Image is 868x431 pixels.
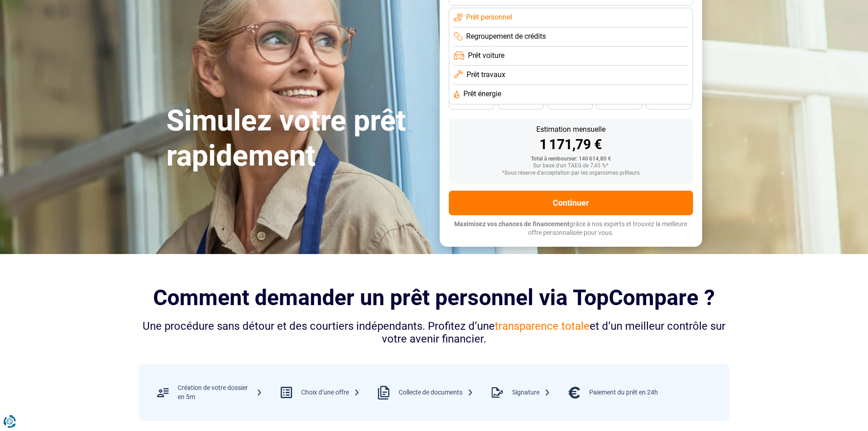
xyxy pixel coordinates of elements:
[467,70,505,80] span: Prêt travaux
[658,100,678,105] span: 24 mois
[589,388,658,397] div: Paiement du prêt en 24h
[456,170,686,177] div: *Sous réserve d'acceptation par les organismes prêteurs
[456,138,686,151] div: 1 171,79 €
[462,100,482,105] span: 48 mois
[449,191,693,215] button: Continuer
[456,163,686,169] div: Sur base d'un TAEG de 7,45 %*
[178,384,262,401] div: Création de votre dossier en 5m
[466,12,512,22] span: Prêt personnel
[399,388,473,397] div: Collecte de documents
[463,89,501,99] span: Prêt énergie
[609,100,629,105] span: 30 mois
[495,320,590,332] span: transparence totale
[511,100,531,105] span: 42 mois
[560,100,580,105] span: 36 mois
[466,31,546,42] span: Regroupement de crédits
[512,388,550,397] div: Signature
[139,285,729,310] h2: Comment demander un prêt personnel via TopCompare ?
[456,156,686,162] div: Total à rembourser: 140 614,80 €
[454,220,570,228] span: Maximisez vos chances de financement
[166,104,429,174] h1: Simulez votre prêt rapidement
[468,51,504,61] span: Prêt voiture
[139,320,729,346] div: Une procédure sans détour et des courtiers indépendants. Profitez d’une et d’un meilleur contrôle...
[449,220,693,238] p: grâce à nos experts et trouvez la meilleure offre personnalisée pour vous.
[456,126,686,133] div: Estimation mensuelle
[301,388,360,397] div: Choix d’une offre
